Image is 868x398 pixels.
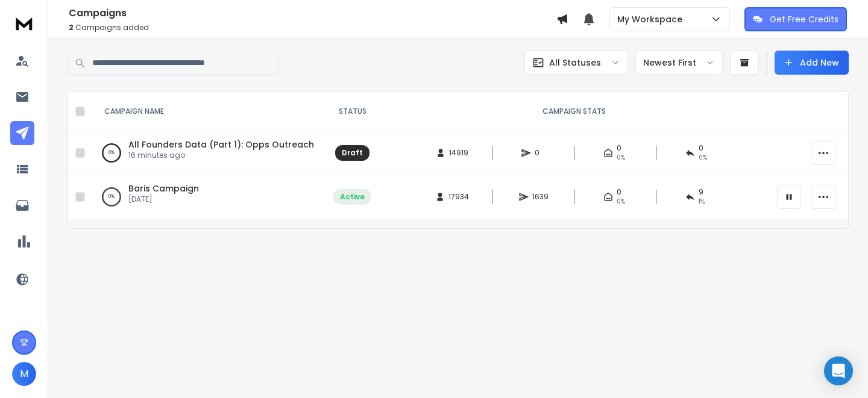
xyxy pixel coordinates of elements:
button: Newest First [635,51,723,75]
button: M [12,362,36,386]
span: 17934 [448,192,469,202]
td: 0%All Founders Data (Part 1): Opps Outreach16 minutes ago [90,131,326,175]
button: Add New [775,51,849,75]
h1: Campaigns [69,6,556,20]
div: Draft [342,148,363,158]
span: 2 [69,22,74,33]
span: 1639 [532,192,549,202]
a: Baris Campaign [128,182,199,194]
span: 0% [617,153,625,163]
span: 0% [699,153,707,163]
span: 0 [535,148,547,158]
span: 9 [699,187,703,197]
span: 1 % [699,197,705,207]
span: 14919 [449,148,468,158]
th: CAMPAIGN STATS [379,92,770,131]
p: Campaigns added [69,23,556,33]
div: Open Intercom Messenger [824,356,853,385]
p: Get Free Credits [770,13,838,25]
img: logo [12,12,36,34]
span: 0% [617,197,625,207]
th: CAMPAIGN NAME [90,92,326,131]
th: STATUS [326,92,379,131]
span: 0 [617,187,621,197]
p: [DATE] [128,194,199,204]
p: My Workspace [617,13,687,25]
p: 16 minutes ago [128,151,314,160]
span: 0 [617,143,621,153]
p: All Statuses [549,57,601,69]
span: 0 [699,143,703,153]
td: 0%Baris Campaign[DATE] [90,175,326,219]
button: Get Free Credits [744,7,847,31]
p: 0 % [108,147,115,159]
div: Active [340,192,365,202]
a: All Founders Data (Part 1): Opps Outreach [128,138,314,151]
p: 0 % [108,191,115,203]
